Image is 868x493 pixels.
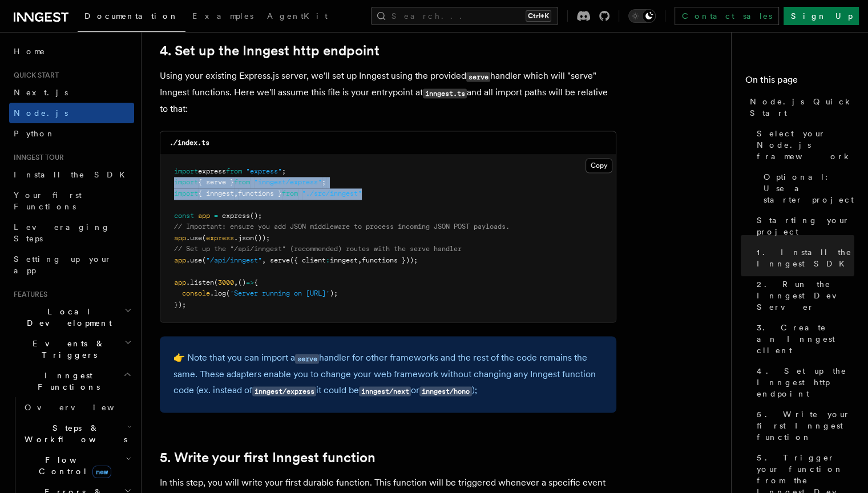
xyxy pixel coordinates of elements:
[174,223,510,231] span: // Important: ensure you add JSON middleware to process incoming JSON POST payloads.
[419,386,471,396] code: inngest/hono
[526,10,551,22] kbd: Ctrl+K
[9,306,124,329] span: Local Development
[160,449,376,465] a: 5. Write your first Inngest function
[234,278,238,286] span: ,
[169,139,209,147] code: ./index.ts
[174,278,186,286] span: app
[202,256,206,264] span: (
[186,256,202,264] span: .use
[234,178,250,186] span: from
[9,370,123,393] span: Inngest Functions
[9,164,134,185] a: Install the SDK
[14,129,55,138] span: Python
[234,189,238,197] span: ,
[198,178,234,186] span: { serve }
[359,386,411,396] code: inngest/next
[322,178,326,186] span: ;
[586,158,612,173] button: Copy
[750,96,854,119] span: Node.js Quick Start
[302,189,362,197] span: "./src/inngest"
[628,9,656,23] button: Toggle dark mode
[218,278,234,286] span: 3000
[9,123,134,144] a: Python
[423,88,467,98] code: inngest.ts
[757,278,854,313] span: 2. Run the Inngest Dev Server
[246,167,282,175] span: "express"
[675,7,779,25] a: Contact sales
[9,365,134,397] button: Inngest Functions
[262,256,266,264] span: ,
[14,191,82,211] span: Your first Functions
[745,73,854,91] h4: On this page
[160,43,380,59] a: 4. Set up the Inngest http endpoint
[202,234,206,242] span: (
[752,123,854,167] a: Select your Node.js framework
[752,274,854,317] a: 2. Run the Inngest Dev Server
[186,278,214,286] span: .listen
[174,234,186,242] span: app
[185,3,260,31] a: Examples
[20,418,134,450] button: Steps & Workflows
[9,249,134,281] a: Setting up your app
[764,171,854,205] span: Optional: Use a starter project
[20,397,134,418] a: Overview
[206,256,262,264] span: "/api/inngest"
[192,11,253,21] span: Examples
[757,322,854,356] span: 3. Create an Inngest client
[210,289,226,297] span: .log
[254,178,322,186] span: "inngest/express"
[9,103,134,123] a: Node.js
[234,234,254,242] span: .json
[84,11,179,21] span: Documentation
[186,234,202,242] span: .use
[230,289,330,297] span: 'Server running on [URL]'
[214,212,218,220] span: =
[174,178,198,186] span: import
[9,82,134,103] a: Next.js
[14,108,68,118] span: Node.js
[206,234,234,242] span: express
[9,338,124,361] span: Events & Triggers
[757,215,854,237] span: Starting your project
[282,167,286,175] span: ;
[14,223,110,243] span: Leveraging Steps
[14,88,68,97] span: Next.js
[78,3,185,32] a: Documentation
[9,185,134,217] a: Your first Functions
[174,301,186,309] span: });
[752,317,854,361] a: 3. Create an Inngest client
[198,212,210,220] span: app
[9,41,134,62] a: Home
[260,3,334,31] a: AgentKit
[222,212,250,220] span: express
[174,256,186,264] span: app
[362,256,418,264] span: functions }));
[752,361,854,404] a: 4. Set up the Inngest http endpoint
[173,350,603,399] p: 👉 Note that you can import a handler for other frameworks and the rest of the code remains the sa...
[757,128,854,162] span: Select your Node.js framework
[757,409,854,443] span: 5. Write your first Inngest function
[238,278,246,286] span: ()
[784,7,859,25] a: Sign Up
[295,352,319,363] a: serve
[14,254,112,275] span: Setting up your app
[466,72,490,82] code: serve
[198,167,226,175] span: express
[270,256,290,264] span: serve
[9,333,134,365] button: Events & Triggers
[254,278,258,286] span: {
[20,454,126,477] span: Flow Control
[330,256,358,264] span: inngest
[174,167,198,175] span: import
[295,354,319,363] code: serve
[226,289,230,297] span: (
[92,466,111,478] span: new
[246,278,254,286] span: =>
[267,11,328,21] span: AgentKit
[282,189,298,197] span: from
[745,91,854,123] a: Node.js Quick Start
[174,189,198,197] span: import
[9,153,64,162] span: Inngest tour
[20,422,127,445] span: Steps & Workflows
[358,256,362,264] span: ,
